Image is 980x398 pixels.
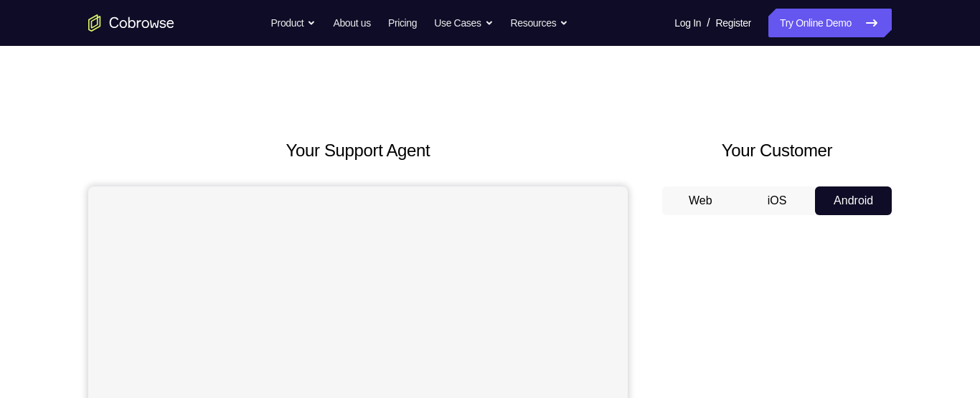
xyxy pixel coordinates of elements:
button: Web [662,186,739,215]
h2: Your Customer [662,138,892,164]
span: / [707,14,710,32]
a: Try Online Demo [768,9,892,37]
a: About us [333,9,370,37]
a: Pricing [388,9,417,37]
h2: Your Support Agent [88,138,628,164]
a: Register [716,9,751,37]
button: Use Cases [434,9,493,37]
a: Go to the home page [88,14,174,32]
button: Resources [511,9,569,37]
button: Android [815,186,892,215]
a: Log In [674,9,701,37]
button: iOS [739,186,816,215]
button: Product [271,9,316,37]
